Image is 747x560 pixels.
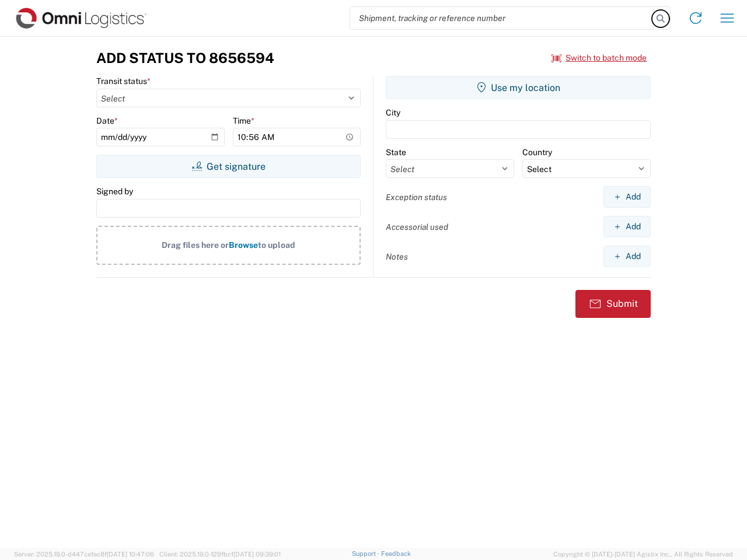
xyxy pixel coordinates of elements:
[603,246,651,267] button: Add
[258,240,295,250] span: to upload
[96,76,151,86] label: Transit status
[162,240,229,250] span: Drag files here or
[233,116,254,126] label: Time
[386,107,400,118] label: City
[96,50,274,66] h3: Add Status to 8656594
[159,551,281,558] span: Client: 2025.19.0-129fbcf
[603,216,651,237] button: Add
[522,147,552,157] label: Country
[386,192,447,202] label: Exception status
[386,76,651,99] button: Use my location
[575,290,651,318] button: Submit
[229,240,258,250] span: Browse
[14,551,154,558] span: Server: 2025.19.0-d447cefac8f
[551,48,647,68] button: Switch to batch mode
[381,550,411,557] a: Feedback
[386,251,408,262] label: Notes
[96,155,361,178] button: Get signature
[350,7,652,29] input: Shipment, tracking or reference number
[96,186,133,197] label: Signed by
[603,186,651,208] button: Add
[386,222,448,232] label: Accessorial used
[553,549,733,559] span: Copyright © [DATE]-[DATE] Agistix Inc., All Rights Reserved
[96,116,118,126] label: Date
[352,550,381,557] a: Support
[107,551,154,558] span: [DATE] 10:47:06
[233,551,281,558] span: [DATE] 09:39:01
[386,147,406,157] label: State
